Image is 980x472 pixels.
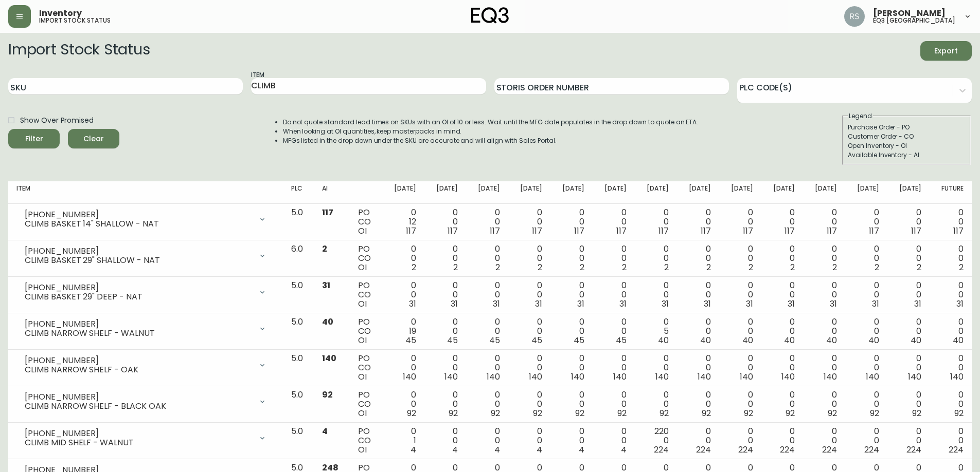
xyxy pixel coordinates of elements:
[930,181,972,204] th: Future
[696,444,711,456] span: 224
[621,444,627,456] span: 4
[432,354,458,382] div: 0 0
[788,298,795,310] span: 31
[938,244,964,272] div: 0 0
[790,261,795,273] span: 2
[873,17,955,24] h5: eq3 [GEOGRAPHIC_DATA]
[322,316,333,328] span: 40
[848,150,965,160] div: Available Inventory - AI
[489,334,500,346] span: 45
[283,240,314,277] td: 6.0
[685,317,711,345] div: 0 0
[746,298,753,310] span: 31
[559,354,584,382] div: 0 0
[283,136,699,145] li: MFGs listed in the drop down under the SKU are accurate and will align with Sales Portal.
[896,427,921,455] div: 0 0
[432,281,458,309] div: 0 0
[283,423,314,459] td: 5.0
[68,129,119,148] button: Clear
[432,317,458,345] div: 0 0
[283,118,699,127] li: Do not quote standard lead times on SKUs with an OI of 10 or less. Wait until the MFG date popula...
[702,407,711,419] span: 92
[643,427,669,455] div: 220 0
[494,444,500,456] span: 4
[283,127,699,136] li: When looking at OI quantities, keep masterpacks in mind.
[76,133,111,145] span: Clear
[727,427,753,455] div: 0 0
[826,334,837,346] span: 40
[25,402,252,411] div: CLIMB NARROW SHELF - BLACK OAK
[516,281,542,309] div: 0 0
[845,181,887,204] th: [DATE]
[938,354,964,382] div: 0 0
[529,371,542,383] span: 140
[466,181,508,204] th: [DATE]
[474,281,500,309] div: 0 0
[449,407,458,419] span: 92
[811,317,837,345] div: 0 0
[322,389,333,401] span: 92
[471,7,509,24] img: logo
[358,427,373,455] div: PO CO
[390,390,416,418] div: 0 0
[39,9,82,17] span: Inventory
[322,243,327,255] span: 2
[906,444,921,456] span: 224
[781,371,795,383] span: 140
[677,181,719,204] th: [DATE]
[719,181,761,204] th: [DATE]
[685,427,711,455] div: 0 0
[769,244,795,272] div: 0 0
[358,444,367,456] span: OI
[444,371,458,383] span: 140
[493,298,500,310] span: 31
[685,281,711,309] div: 0 0
[448,225,458,237] span: 117
[749,261,753,273] span: 2
[769,317,795,345] div: 0 0
[409,298,416,310] span: 31
[662,298,669,310] span: 31
[727,354,753,382] div: 0 0
[727,317,753,345] div: 0 0
[769,208,795,236] div: 0 0
[322,206,333,218] span: 117
[406,225,416,237] span: 117
[451,298,458,310] span: 31
[358,208,373,236] div: PO CO
[803,181,845,204] th: [DATE]
[25,438,252,447] div: CLIMB MID SHELF - WALNUT
[382,181,424,204] th: [DATE]
[358,354,373,382] div: PO CO
[619,298,627,310] span: 31
[658,225,669,237] span: 117
[868,334,879,346] span: 40
[811,244,837,272] div: 0 0
[643,317,669,345] div: 0 5
[848,123,965,132] div: Purchase Order - PO
[761,181,803,204] th: [DATE]
[704,298,711,310] span: 31
[870,407,879,419] span: 92
[727,208,753,236] div: 0 0
[516,317,542,345] div: 0 0
[953,334,964,346] span: 40
[25,292,252,301] div: CLIMB BASKET 29" DEEP - NAT
[25,365,252,374] div: CLIMB NARROW SHELF - OAK
[938,317,964,345] div: 0 0
[784,334,795,346] span: 40
[828,407,837,419] span: 92
[283,204,314,240] td: 5.0
[853,317,879,345] div: 0 0
[959,261,964,273] span: 2
[896,281,921,309] div: 0 0
[531,334,542,346] span: 45
[869,225,879,237] span: 117
[559,244,584,272] div: 0 0
[727,244,753,272] div: 0 0
[16,317,275,340] div: [PHONE_NUMBER]CLIMB NARROW SHELF - WALNUT
[635,181,677,204] th: [DATE]
[16,244,275,267] div: [PHONE_NUMBER]CLIMB BASKET 29" SHALLOW - NAT
[769,354,795,382] div: 0 0
[654,444,669,456] span: 224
